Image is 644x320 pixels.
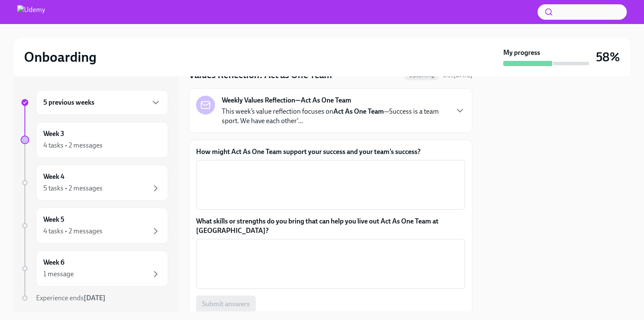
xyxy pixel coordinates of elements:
h6: Week 4 [43,172,64,181]
span: Due [443,72,472,79]
h6: 5 previous weeks [43,98,94,107]
strong: [DATE] [84,294,106,302]
a: Week 45 tasks • 2 messages [21,165,168,201]
img: Udemy [17,5,45,19]
p: This week’s value reflection focuses on —Success is a team sport. We have each other'... [222,107,448,126]
label: What skills or strengths do you bring that can help you live out Act As One Team at [GEOGRAPHIC_D... [196,217,465,235]
div: 5 previous weeks [36,90,168,115]
h6: Week 6 [43,258,64,267]
h3: 58% [596,49,620,65]
div: 4 tasks • 2 messages [43,141,103,150]
strong: Act As One Team [333,107,384,115]
strong: My progress [503,48,540,57]
h6: Week 5 [43,215,64,224]
a: Week 34 tasks • 2 messages [21,122,168,158]
div: 1 message [43,269,74,279]
div: 5 tasks • 2 messages [43,184,103,193]
a: Week 54 tasks • 2 messages [21,208,168,244]
h6: Week 3 [43,129,64,139]
a: Week 61 message [21,251,168,287]
span: Experience ends [36,294,106,302]
div: 4 tasks • 2 messages [43,226,103,236]
strong: [DATE] [454,72,472,79]
label: How might Act As One Team support your success and your team’s success? [196,147,465,157]
strong: Weekly Values Reflection—Act As One Team [222,96,351,105]
h2: Onboarding [24,48,97,66]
